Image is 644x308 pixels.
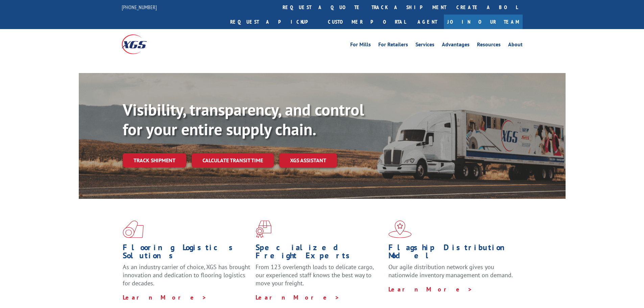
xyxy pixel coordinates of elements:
[256,293,340,301] a: Learn More >
[192,153,274,168] a: Calculate transit time
[388,220,412,238] img: xgs-icon-flagship-distribution-model-red
[444,15,523,29] a: Join Our Team
[477,42,501,49] a: Resources
[122,4,157,10] a: [PHONE_NUMBER]
[508,42,523,49] a: About
[123,153,186,167] a: Track shipment
[123,220,144,238] img: xgs-icon-total-supply-chain-intelligence-red
[225,15,323,29] a: Request a pickup
[388,263,513,279] span: Our agile distribution network gives you nationwide inventory management on demand.
[279,153,337,168] a: XGS ASSISTANT
[350,42,371,49] a: For Mills
[415,42,434,49] a: Services
[256,263,383,293] p: From 123 overlength loads to delicate cargo, our experienced staff knows the best way to move you...
[123,263,250,287] span: As an industry carrier of choice, XGS has brought innovation and dedication to flooring logistics...
[388,243,516,263] h1: Flagship Distribution Model
[256,243,383,263] h1: Specialized Freight Experts
[411,15,444,29] a: Agent
[323,15,411,29] a: Customer Portal
[256,220,271,238] img: xgs-icon-focused-on-flooring-red
[378,42,408,49] a: For Retailers
[123,293,207,301] a: Learn More >
[123,243,251,263] h1: Flooring Logistics Solutions
[388,285,473,293] a: Learn More >
[123,99,364,140] b: Visibility, transparency, and control for your entire supply chain.
[442,42,470,49] a: Advantages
